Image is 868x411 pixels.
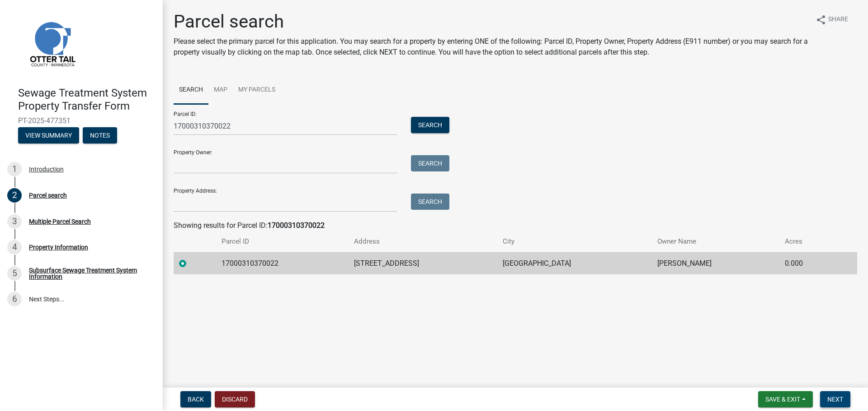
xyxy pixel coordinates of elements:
div: 3 [7,214,22,229]
h4: Sewage Treatment System Property Transfer Form [18,87,156,113]
button: View Summary [18,127,79,143]
div: Parcel search [29,192,67,199]
button: Next [820,391,850,407]
th: Acres [779,231,836,252]
div: Subsurface Sewage Treatment System Information [29,267,148,280]
div: 6 [7,292,22,306]
td: [STREET_ADDRESS] [349,252,497,274]
th: Owner Name [652,231,779,252]
th: City [497,231,652,252]
button: Search [411,194,449,210]
th: Address [349,231,497,252]
div: 1 [7,162,22,176]
div: Property Information [29,244,88,250]
a: Search [174,76,208,105]
span: PT-2025-477351 [18,116,145,125]
button: Search [411,117,449,133]
div: Introduction [29,166,64,172]
span: Back [188,396,204,403]
img: Otter Tail County, Minnesota [18,9,86,77]
strong: 17000310370022 [268,221,325,230]
button: Notes [83,127,117,143]
button: Discard [215,391,255,407]
div: Multiple Parcel Search [29,218,91,225]
a: Map [208,76,233,105]
span: Share [828,14,848,25]
span: Save & Exit [765,396,800,403]
button: Back [180,391,211,407]
span: Next [827,396,843,403]
button: Save & Exit [758,391,813,407]
div: 2 [7,188,22,203]
td: [GEOGRAPHIC_DATA] [497,252,652,274]
button: Search [411,155,449,171]
button: shareShare [808,11,855,28]
div: 4 [7,240,22,254]
wm-modal-confirm: Notes [83,132,117,139]
div: 5 [7,266,22,281]
td: 17000310370022 [216,252,349,274]
a: My Parcels [233,76,281,105]
td: [PERSON_NAME] [652,252,779,274]
i: share [816,14,826,25]
h1: Parcel search [174,11,808,32]
td: 0.000 [779,252,836,274]
p: Please select the primary parcel for this application. You may search for a property by entering ... [174,36,808,58]
wm-modal-confirm: Summary [18,132,79,139]
div: Showing results for Parcel ID: [174,220,857,231]
th: Parcel ID [216,231,349,252]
